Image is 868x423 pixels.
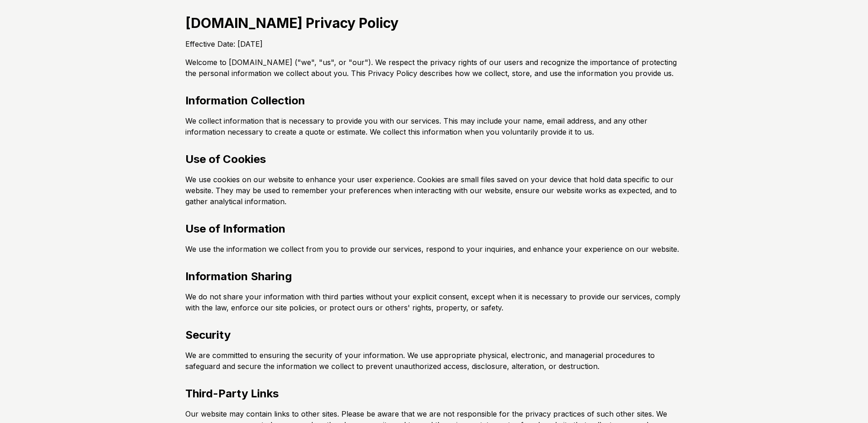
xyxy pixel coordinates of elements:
[185,269,683,284] h2: Information Sharing
[185,152,683,167] h2: Use of Cookies
[185,93,683,108] h2: Information Collection
[185,38,683,49] p: Effective Date: [DATE]
[185,244,683,255] p: We use the information we collect from you to provide our services, respond to your inquiries, an...
[185,350,683,372] p: We are committed to ensuring the security of your information. We use appropriate physical, elect...
[185,291,683,313] p: We do not share your information with third parties without your explicit consent, except when it...
[185,15,683,31] h1: [DOMAIN_NAME] Privacy Policy
[185,222,683,236] h2: Use of Information
[185,328,683,342] h2: Security
[185,386,683,401] h2: Third-Party Links
[185,174,683,207] p: We use cookies on our website to enhance your user experience. Cookies are small files saved on y...
[185,115,683,137] p: We collect information that is necessary to provide you with our services. This may include your ...
[185,57,683,79] p: Welcome to [DOMAIN_NAME] ("we", "us", or "our"). We respect the privacy rights of our users and r...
